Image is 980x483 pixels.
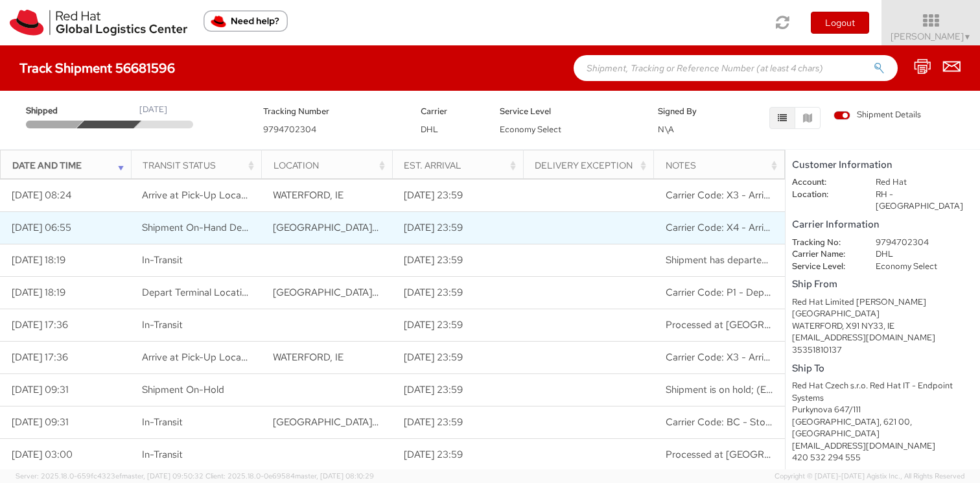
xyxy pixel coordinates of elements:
[574,55,898,81] input: Shipment, Tracking or Reference Number (at least 4 chars)
[26,105,82,117] span: Shipped
[263,124,316,135] span: 9794702304
[658,124,674,135] span: N\A
[775,471,964,482] span: Copyright © [DATE]-[DATE] Agistix Inc., All Rights Reserved
[12,159,127,172] div: Date and Time
[263,107,402,116] h5: Tracking Number
[891,30,972,42] span: [PERSON_NAME]
[666,286,868,299] span: Carrier Code: P1 - Departed Terminal Location
[142,448,183,461] span: In-Transit
[16,471,204,480] span: Server: 2025.18.0-659fc4323ef
[273,351,344,364] span: WATERFORD, IE
[142,416,183,429] span: In-Transit
[122,471,204,480] span: master, [DATE] 09:50:32
[811,12,869,34] button: Logout
[143,159,257,172] div: Transit Status
[666,416,826,429] span: Carrier Code: BC - Storage in Transit
[274,159,388,172] div: Location
[964,32,972,42] span: ▼
[666,189,869,202] span: Carrier Code: X3 - Arrived at Pick-up Location
[392,180,523,212] td: [DATE] 23:59
[792,296,974,309] div: Red Hat Limited [PERSON_NAME]
[421,107,480,116] h5: Carrier
[792,320,974,333] div: WATERFORD, X91 NY33, IE
[142,286,253,299] span: Depart Terminal Location
[782,189,866,201] dt: Location:
[139,104,167,116] div: [DATE]
[404,159,519,172] div: Est. Arrival
[19,61,175,75] h4: Track Shipment 56681596
[792,404,974,416] div: Purkynova 647/111
[142,351,258,364] span: Arrive at Pick-Up Location
[500,124,561,135] span: Economy Select
[295,471,374,480] span: master, [DATE] 08:10:29
[666,383,932,396] span: Shipment is on hold; (Event area: Brussels-BE)
[142,221,279,234] span: Shipment On-Hand Destination
[834,109,921,123] label: Shipment Details
[142,253,183,266] span: In-Transit
[782,248,866,261] dt: Carrier Name:
[792,380,974,404] div: Red Hat Czech s.r.o. Red Hat IT - Endpoint Systems
[273,189,344,202] span: WATERFORD, IE
[392,309,523,342] td: [DATE] 23:59
[792,219,974,230] h5: Carrier Information
[392,374,523,406] td: [DATE] 23:59
[792,279,974,290] h5: Ship From
[782,237,866,249] dt: Tracking No:
[782,261,866,273] dt: Service Level:
[792,159,974,171] h5: Customer Information
[10,10,187,36] img: rh-logistics-00dfa346123c4ec078e1.svg
[392,244,523,277] td: [DATE] 23:59
[666,159,780,172] div: Notes
[205,471,374,480] span: Client: 2025.18.0-0e69584
[273,286,476,299] span: Brussels, BE
[204,10,288,32] button: Need help?
[142,318,183,331] span: In-Transit
[834,109,921,121] span: Shipment Details
[273,221,476,234] span: Prague, CZ
[142,189,258,202] span: Arrive at Pick-Up Location
[792,344,974,357] div: 35351810137
[535,159,649,172] div: Delivery Exception
[142,383,224,396] span: Shipment On-Hold
[782,176,866,189] dt: Account:
[666,221,872,234] span: Carrier Code: X4 - Arrived at Terminal Location
[392,406,523,439] td: [DATE] 23:59
[666,351,869,364] span: Carrier Code: X3 - Arrived at Pick-up Location
[792,332,974,344] div: [EMAIL_ADDRESS][DOMAIN_NAME]
[421,124,438,135] span: DHL
[792,440,974,453] div: [EMAIL_ADDRESS][DOMAIN_NAME]
[392,212,523,244] td: [DATE] 23:59
[792,452,974,464] div: 420 532 294 555
[392,439,523,471] td: [DATE] 23:59
[500,107,638,116] h5: Service Level
[792,308,974,320] div: [GEOGRAPHIC_DATA]
[792,363,974,374] h5: Ship To
[392,277,523,309] td: [DATE] 23:59
[792,416,974,440] div: [GEOGRAPHIC_DATA], 621 00, [GEOGRAPHIC_DATA]
[658,107,717,116] h5: Signed By
[392,342,523,374] td: [DATE] 23:59
[273,416,476,429] span: Brussels, BE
